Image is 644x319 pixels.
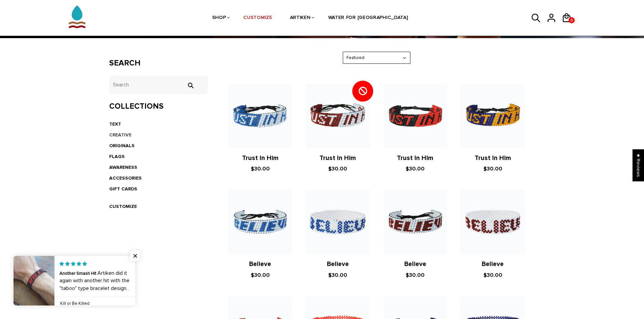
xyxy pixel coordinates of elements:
[242,154,279,162] a: Trust In Him
[251,165,270,172] span: $30.00
[483,272,502,278] span: $30.00
[406,272,425,278] span: $30.00
[130,251,140,261] span: Close popup widget
[109,58,208,68] h3: Search
[483,165,502,172] span: $30.00
[569,17,575,23] a: 0
[406,165,425,172] span: $30.00
[109,175,142,181] a: ACCESSORIES
[109,121,121,127] a: TEXT
[290,0,311,36] a: ARTIKEN
[109,76,208,94] input: Search
[184,82,197,88] input: Search
[328,0,408,36] a: WATER FOR [GEOGRAPHIC_DATA]
[251,272,270,278] span: $30.00
[319,154,356,162] a: Trust In Him
[633,149,644,181] div: Click to open Judge.me floating reviews tab
[212,0,226,36] a: SHOP
[397,154,433,162] a: Trust In Him
[109,154,125,159] a: FLAGS
[328,165,347,172] span: $30.00
[327,260,349,268] a: Believe
[482,260,504,268] a: Believe
[109,143,135,149] a: ORIGINALS
[109,164,137,170] a: AWARENESS
[249,260,271,268] a: Believe
[475,154,511,162] a: Trust In Him
[404,260,426,268] a: Believe
[569,16,575,25] span: 0
[243,0,272,36] a: CUSTOMIZE
[109,102,208,111] h3: Collections
[109,132,132,138] a: CREATIVE
[328,272,347,278] span: $30.00
[109,204,137,209] a: CUSTOMIZE
[109,186,137,192] a: GIFT CARDS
